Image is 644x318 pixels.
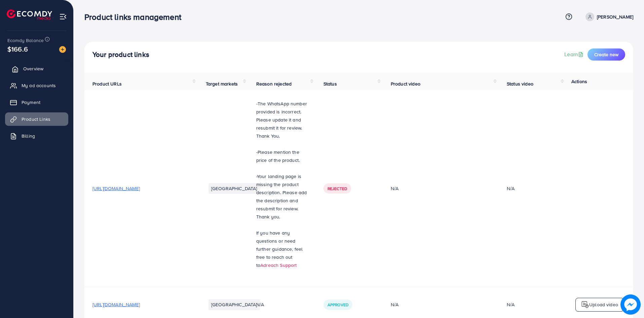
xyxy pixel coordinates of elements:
[59,46,66,53] img: image
[5,96,68,109] a: Payment
[256,229,307,269] p: If you have any questions or need further guidance, feel free to reach out to
[92,50,149,59] h4: Your product links
[7,37,44,44] span: Ecomdy Balance
[256,80,292,87] span: Reason rejected
[5,129,68,143] a: Billing
[206,80,238,87] span: Target markets
[260,262,297,269] a: Adreach Support
[328,186,347,191] span: Rejected
[84,12,187,22] h3: Product links management
[391,80,420,87] span: Product video
[92,301,140,308] span: [URL][DOMAIN_NAME]
[23,65,43,72] span: Overview
[256,172,307,221] p: -Your landing page is missing the product description. Please add the description and resubmit fo...
[5,79,68,92] a: My ad accounts
[22,82,56,89] span: My ad accounts
[594,51,618,58] span: Create new
[256,301,264,308] span: N/A
[391,185,491,192] div: N/A
[5,62,68,75] a: Overview
[22,116,50,122] span: Product Links
[507,80,533,87] span: Status video
[328,302,348,308] span: Approved
[324,80,337,87] span: Status
[22,99,40,106] span: Payment
[7,44,28,54] span: $166.6
[581,301,589,309] img: logo
[209,183,260,194] li: [GEOGRAPHIC_DATA]
[571,78,587,85] span: Actions
[209,299,260,310] li: [GEOGRAPHIC_DATA]
[256,100,307,140] p: -The WhatsApp number provided is incorrect. Please update it and resubmit it for review. Thank You.
[507,301,515,308] div: N/A
[22,133,35,139] span: Billing
[589,301,618,309] p: Upload video
[588,48,625,61] button: Create new
[620,294,640,314] img: image
[564,50,585,58] a: Learn
[391,301,491,308] div: N/A
[507,185,515,192] div: N/A
[92,80,122,87] span: Product URLs
[7,9,52,20] img: logo
[92,185,140,192] span: [URL][DOMAIN_NAME]
[256,148,307,164] p: -Please mention the price of the product.
[597,13,633,21] p: [PERSON_NAME]
[59,13,67,21] img: menu
[5,112,68,126] a: Product Links
[583,12,633,21] a: [PERSON_NAME]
